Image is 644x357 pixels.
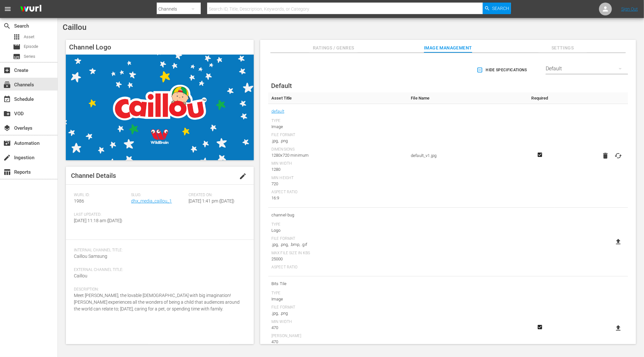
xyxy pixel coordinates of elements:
[271,138,404,144] div: .jpg, .png
[4,5,12,13] span: menu
[15,2,46,17] img: ans4CAIJ8jUAAAAAAAAAAAAAAAAAAAAAAAAgQb4GAAAAAAAAAAAAAAAAAAAAAAAAJMjXAAAAAAAAAAAAAAAAAAAAAAAAgAT5G...
[271,166,404,173] div: 1280
[483,3,511,14] button: Search
[271,339,404,345] div: 470
[536,324,544,330] svg: Required
[66,55,254,160] img: Caillou
[3,124,11,132] span: Overlays
[271,241,404,248] div: .jpg, .png, .bmp, .gif
[271,280,404,288] span: Bits Tile
[525,92,554,104] th: Required
[271,161,404,166] div: Min Width
[3,81,11,89] span: Channels
[74,254,107,259] span: Caillou Samsung
[268,92,408,104] th: Asset Title
[3,139,11,147] span: Automation
[74,212,128,217] span: Last Updated:
[271,305,404,310] div: File Format
[3,66,11,74] span: Create
[271,222,404,227] div: Type
[492,3,509,14] span: Search
[408,104,525,208] td: default_v1.jpg
[271,296,404,302] div: Image
[271,251,404,256] div: Max File Size In Kbs
[74,267,243,273] span: External Channel Title:
[131,198,172,204] a: dhx_media_caillou_1
[271,190,404,195] div: Aspect Ratio
[271,124,404,130] div: Image
[13,53,21,60] span: Series
[3,154,11,161] span: Ingestion
[424,44,472,52] span: Image Management
[536,152,544,158] svg: Required
[271,118,404,124] div: Type
[24,43,38,50] span: Episode
[74,248,243,253] span: Internal Channel Title:
[74,293,240,311] span: Meet [PERSON_NAME], the lovable [DEMOGRAPHIC_DATA] with big imagination! [PERSON_NAME] experience...
[271,325,404,331] div: 470
[66,40,254,55] h4: Channel Logo
[131,193,185,198] span: Slug:
[271,310,404,317] div: .jpg, .png
[271,291,404,296] div: Type
[546,60,628,78] div: Default
[71,172,116,179] span: Channel Details
[24,53,35,60] span: Series
[13,43,21,51] span: Episode
[271,211,404,219] span: channel-bug
[478,67,527,74] span: Hide Specifications
[271,107,284,116] a: default
[271,133,404,138] div: File Format
[271,227,404,234] div: Logo
[271,147,404,152] div: Dimensions
[271,152,404,159] div: 1280x720 minimum
[13,33,21,41] span: Asset
[24,34,34,40] span: Asset
[74,287,243,292] span: Description:
[271,265,404,270] div: Aspect Ratio
[621,6,638,12] a: Sign Out
[239,172,247,180] span: edit
[235,169,251,184] button: edit
[74,218,122,223] span: [DATE] 11:18 am ([DATE])
[408,92,525,104] th: File Name
[271,319,404,325] div: Min Width
[271,334,404,339] div: [PERSON_NAME]
[74,273,87,278] span: Caillou
[189,193,243,198] span: Created On:
[271,181,404,187] div: 720
[271,82,292,90] span: Default
[63,23,86,32] span: Caillou
[3,168,11,176] span: Reports
[3,110,11,118] span: VOD
[3,95,11,103] span: Schedule
[189,198,234,204] span: [DATE] 1:41 pm ([DATE])
[271,256,404,262] div: 25000
[3,22,11,30] span: Search
[74,198,84,204] span: 1986
[74,193,128,198] span: Wurl ID:
[475,61,530,79] button: Hide Specifications
[271,195,404,201] div: 16:9
[539,44,587,52] span: Settings
[271,176,404,181] div: Min Height
[271,236,404,241] div: File Format
[309,44,357,52] span: Ratings / Genres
